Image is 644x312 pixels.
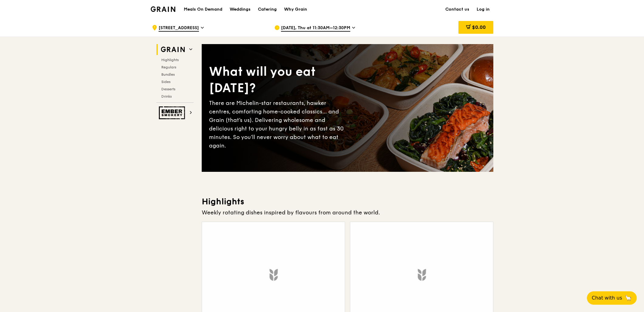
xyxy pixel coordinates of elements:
[284,0,307,19] div: Why Grain
[202,208,493,217] div: Weekly rotating dishes inspired by flavours from around the world.
[472,24,486,30] span: $0.00
[230,0,251,19] div: Weddings
[625,294,632,302] span: 🦙
[161,94,172,99] span: Drinks
[159,25,199,32] span: [STREET_ADDRESS]
[161,58,179,62] span: Highlights
[159,44,187,55] img: Grain web logo
[161,65,176,69] span: Regulars
[161,80,170,84] span: Sides
[473,0,493,19] a: Log in
[209,99,348,150] div: There are Michelin-star restaurants, hawker centres, comforting home-cooked classics… and Grain (...
[226,0,254,19] a: Weddings
[281,25,350,32] span: [DATE], Thu at 11:30AM–12:30PM
[587,291,637,305] button: Chat with us🦙
[280,0,311,19] a: Why Grain
[161,72,175,77] span: Bundles
[184,6,222,12] h1: Meals On Demand
[442,0,473,19] a: Contact us
[202,196,493,207] h3: Highlights
[258,0,277,19] div: Catering
[592,294,622,302] span: Chat with us
[254,0,280,19] a: Catering
[161,87,175,91] span: Desserts
[151,6,175,12] img: Grain
[209,64,348,96] div: What will you eat [DATE]?
[159,106,187,119] img: Ember Smokery web logo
